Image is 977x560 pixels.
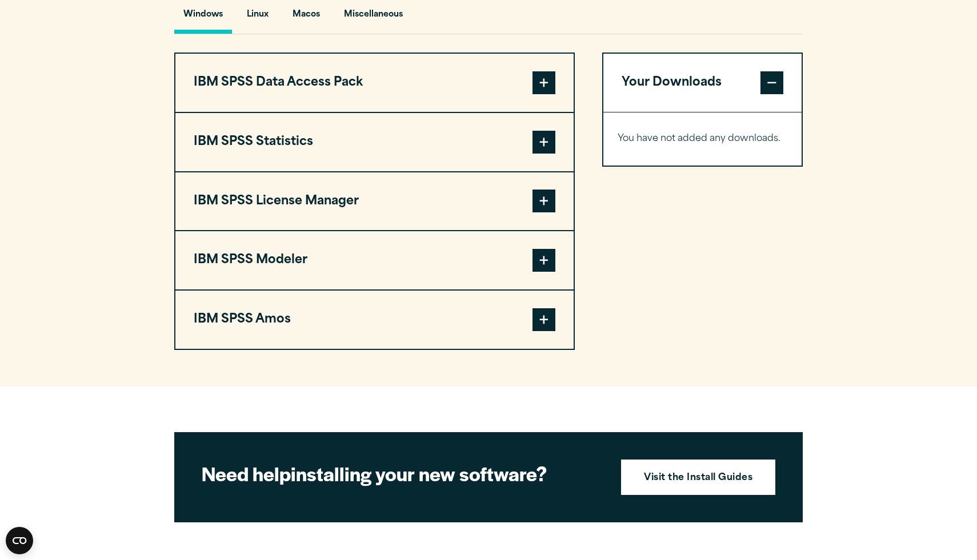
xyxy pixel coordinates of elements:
button: IBM SPSS Amos [175,291,574,349]
button: IBM SPSS Modeler [175,231,574,289]
button: Linux [238,1,278,34]
button: IBM SPSS License Manager [175,172,574,231]
strong: Visit the Install Guides [644,471,752,486]
button: IBM SPSS Data Access Pack [175,54,574,112]
button: Windows [174,1,232,34]
h2: installing your new software? [202,461,602,486]
button: IBM SPSS Statistics [175,113,574,171]
button: Open CMP widget [6,527,33,554]
a: Visit the Install Guides [621,460,775,495]
div: Your Downloads [603,112,802,166]
button: Miscellaneous [335,1,412,34]
button: Your Downloads [603,54,802,112]
p: You have not added any downloads. [618,131,787,147]
button: Macos [283,1,329,34]
strong: Need help [202,460,291,487]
